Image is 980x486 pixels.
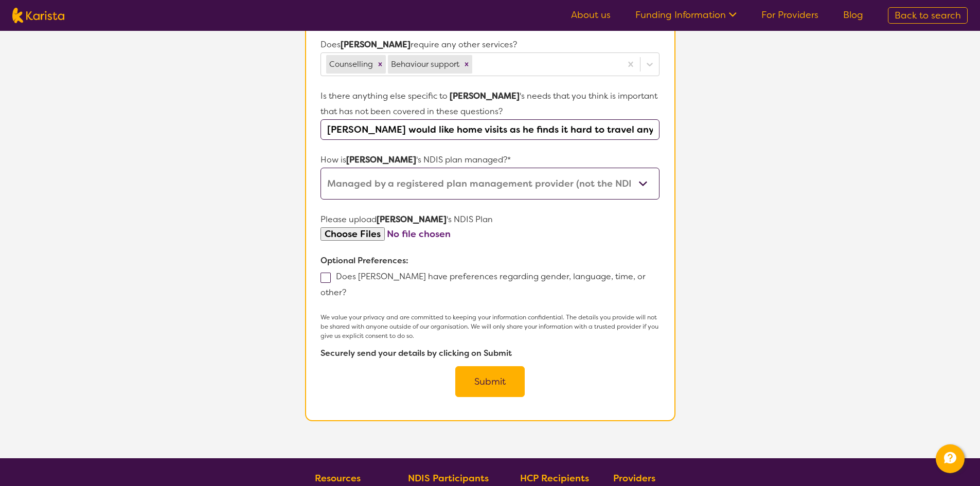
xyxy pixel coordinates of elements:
[455,366,525,397] button: Submit
[613,472,655,484] b: Providers
[326,55,375,74] div: Counselling
[895,9,961,22] span: Back to search
[341,39,411,50] strong: [PERSON_NAME]
[320,88,659,119] p: Is there anything else specific to 's needs that you think is important that has not been covered...
[320,271,646,298] label: Does [PERSON_NAME] have preferences regarding gender, language, time, or other?
[843,9,863,21] a: Blog
[320,119,659,140] input: Type you answer here
[761,9,818,21] a: For Providers
[635,9,737,21] a: Funding Information
[315,472,361,484] b: Resources
[320,37,659,52] p: Does require any other services?
[388,55,461,74] div: Behaviour support
[375,55,386,74] div: Remove Counselling
[408,472,489,484] b: NDIS Participants
[320,313,659,340] p: We value your privacy and are committed to keeping your information confidential. The details you...
[12,8,64,23] img: Karista logo
[377,214,447,225] strong: [PERSON_NAME]
[461,55,472,74] div: Remove Behaviour support
[320,152,659,168] p: How is 's NDIS plan managed?*
[320,255,408,266] b: Optional Preferences:
[888,7,968,24] a: Back to search
[520,472,589,484] b: HCP Recipients
[936,444,965,473] button: Channel Menu
[346,154,416,165] strong: [PERSON_NAME]
[571,9,611,21] a: About us
[450,91,520,101] strong: [PERSON_NAME]
[320,348,512,358] b: Securely send your details by clicking on Submit
[320,212,659,227] p: Please upload 's NDIS Plan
